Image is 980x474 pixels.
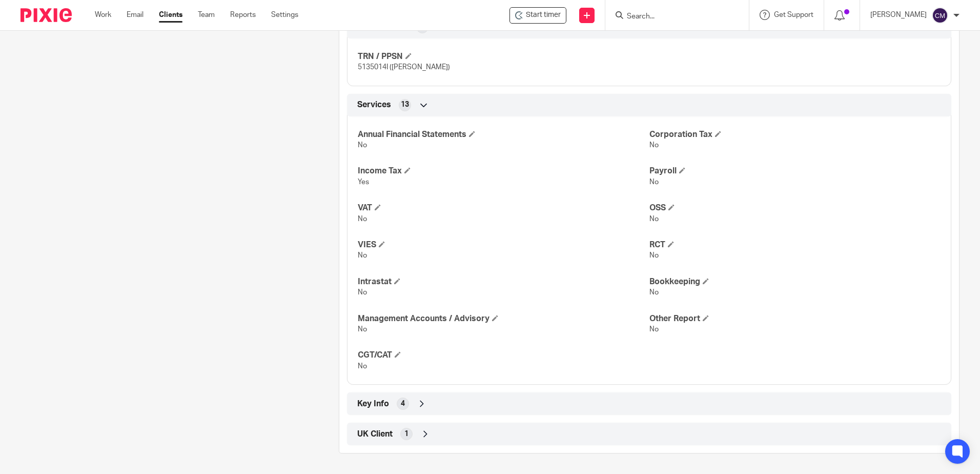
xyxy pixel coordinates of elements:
[774,11,813,18] span: Get Support
[159,10,182,20] a: Clients
[649,240,941,250] h4: RCT
[230,10,256,20] a: Reports
[358,129,649,140] h4: Annual Financial Statements
[649,215,659,223] span: No
[358,350,649,361] h4: CGT/CAT
[358,166,649,176] h4: Income Tax
[357,399,389,409] span: Key Info
[357,429,393,440] span: UK Client
[649,313,941,324] h4: Other Report
[509,7,566,24] div: Nigel Healy & Jean Dargan
[358,51,649,62] h4: TRN / PPSN
[198,10,215,20] a: Team
[649,276,941,287] h4: Bookkeeping
[932,7,948,24] img: svg%3E
[357,100,391,110] span: Services
[626,12,718,22] input: Search
[95,10,111,20] a: Work
[404,429,409,439] span: 1
[358,64,450,71] span: 5135014I ([PERSON_NAME])
[649,179,659,186] span: No
[127,10,144,20] a: Email
[358,215,367,223] span: No
[358,326,367,333] span: No
[358,203,649,213] h4: VAT
[649,326,659,333] span: No
[401,100,409,110] span: 13
[21,8,72,22] img: Pixie
[649,166,941,176] h4: Payroll
[358,363,367,370] span: No
[649,129,941,140] h4: Corporation Tax
[401,399,405,409] span: 4
[358,313,649,324] h4: Management Accounts / Advisory
[358,142,367,149] span: No
[649,142,659,149] span: No
[358,276,649,287] h4: Intrastat
[649,252,659,259] span: No
[649,203,941,213] h4: OSS
[271,10,298,20] a: Settings
[358,240,649,250] h4: VIES
[358,252,367,259] span: No
[358,289,367,296] span: No
[526,10,561,21] span: Start timer
[358,179,369,186] span: Yes
[649,289,659,296] span: No
[870,10,927,20] p: [PERSON_NAME]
